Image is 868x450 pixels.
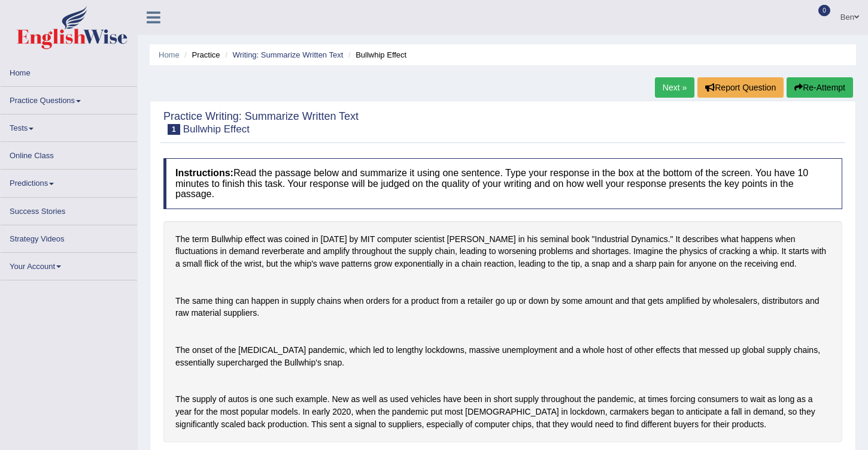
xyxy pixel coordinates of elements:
div: The term Bullwhip effect was coined in [DATE] by MIT computer scientist [PERSON_NAME] in his semi... [163,221,842,443]
a: Home [1,59,137,83]
a: Writing: Summarize Written Text [232,50,343,59]
a: Your Account [1,253,137,276]
h4: Read the passage below and summarize it using one sentence. Type your response in the box at the ... [163,158,842,209]
a: Predictions [1,170,137,193]
a: Practice Questions [1,87,137,110]
li: Bullwhip Effect [345,49,406,61]
a: Online Class [1,142,137,165]
b: Instructions: [175,168,233,178]
button: Report Question [697,77,784,98]
a: Next » [655,77,694,98]
span: 0 [818,5,830,16]
h2: Practice Writing: Summarize Written Text [163,111,359,135]
small: Bullwhip Effect [183,123,250,135]
span: 1 [168,124,180,135]
a: Tests [1,114,137,138]
li: Practice [181,49,220,61]
a: Success Stories [1,198,137,221]
a: Strategy Videos [1,225,137,249]
button: Re-Attempt [787,77,853,98]
a: Home [159,50,180,59]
